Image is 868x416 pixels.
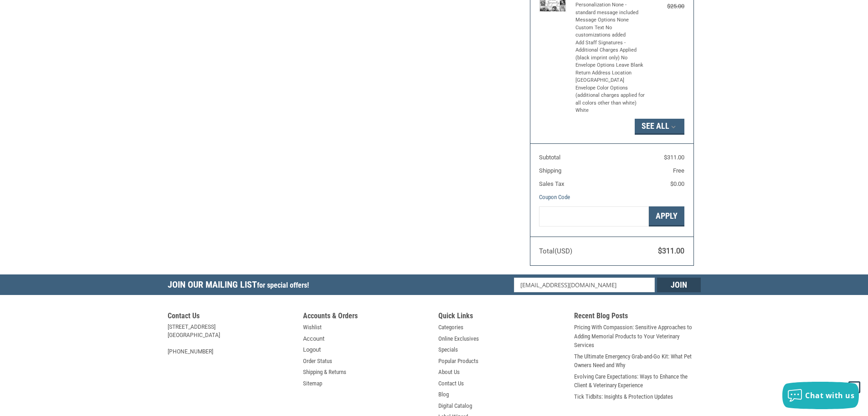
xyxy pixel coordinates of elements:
[657,278,701,292] input: Join
[168,274,313,298] h5: Join Our Mailing List
[658,247,684,255] span: $311.00
[303,323,322,332] a: Wishlist
[303,334,324,343] a: Account
[670,180,684,187] span: $0.00
[575,39,646,62] li: Add Staff Signatures - Additional Charges Applied (black imprint only) No
[539,154,560,161] span: Subtotal
[664,154,684,161] span: $311.00
[575,62,646,69] li: Envelope Options Leave Blank
[539,194,570,200] a: Coupon Code
[438,379,464,388] a: Contact Us
[575,16,646,24] li: Message Options None
[303,357,332,366] a: Order Status
[438,368,460,377] a: About Us
[575,24,646,39] li: Custom Text No customizations added
[257,281,309,290] span: for special offers!
[438,401,472,411] a: Digital Catalog
[168,311,294,323] h5: Contact Us
[539,180,564,187] span: Sales Tax
[649,206,684,227] button: Apply
[575,1,646,16] li: Personalization None - standard message included
[539,206,649,227] input: Gift Certificate or Coupon Code
[303,345,321,354] a: Logout
[648,2,684,11] div: $25.00
[438,345,458,354] a: Specials
[539,247,572,255] span: Total (USD)
[303,311,430,323] h5: Accounts & Orders
[574,372,701,390] a: Evolving Care Expectations: Ways to Enhance the Client & Veterinary Experience
[168,323,294,356] address: [STREET_ADDRESS] [GEOGRAPHIC_DATA] [PHONE_NUMBER]
[438,311,565,323] h5: Quick Links
[438,323,463,332] a: Categories
[514,278,655,292] input: Email
[303,379,322,388] a: Sitemap
[805,390,854,400] span: Chat with us
[575,69,646,84] li: Return Address Location [GEOGRAPHIC_DATA]
[574,323,701,350] a: Pricing With Compassion: Sensitive Approaches to Adding Memorial Products to Your Veterinary Serv...
[438,334,479,343] a: Online Exclusives
[438,357,478,366] a: Popular Products
[438,390,449,399] a: Blog
[635,119,684,134] button: See All
[782,382,859,409] button: Chat with us
[673,167,684,174] span: Free
[574,392,673,401] a: Tick Tidbits: Insights & Protection Updates
[574,311,701,323] h5: Recent Blog Posts
[303,368,346,377] a: Shipping & Returns
[539,167,561,174] span: Shipping
[574,352,701,370] a: The Ultimate Emergency Grab-and-Go Kit: What Pet Owners Need and Why
[575,84,646,115] li: Envelope Color Options (additional charges applied for all colors other than white) White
